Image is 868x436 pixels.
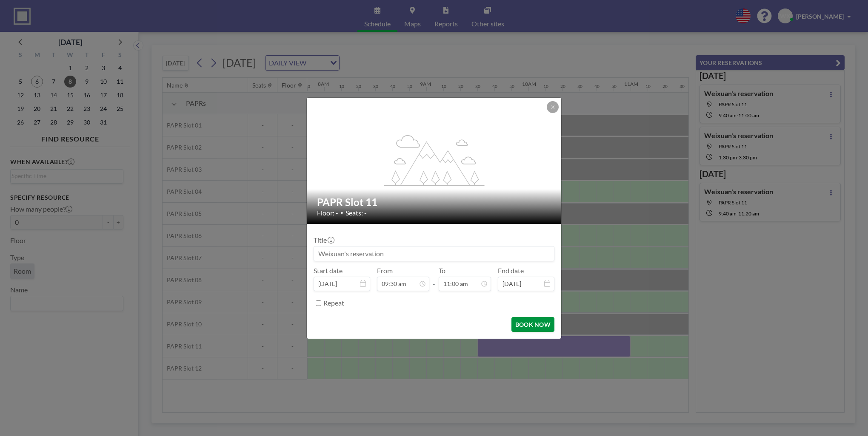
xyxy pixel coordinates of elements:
span: Seats: - [345,209,367,217]
input: Weixuan's reservation [314,246,554,261]
label: End date [498,266,524,275]
label: From [377,266,393,275]
g: flex-grow: 1.2; [384,134,485,185]
h2: PAPR Slot 11 [317,196,552,209]
span: Floor: - [317,209,338,217]
label: Start date [314,266,343,275]
label: Title [314,236,334,244]
label: Repeat [323,299,344,307]
span: - [433,269,435,288]
label: To [439,266,445,275]
span: • [340,210,343,216]
button: BOOK NOW [511,317,554,332]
